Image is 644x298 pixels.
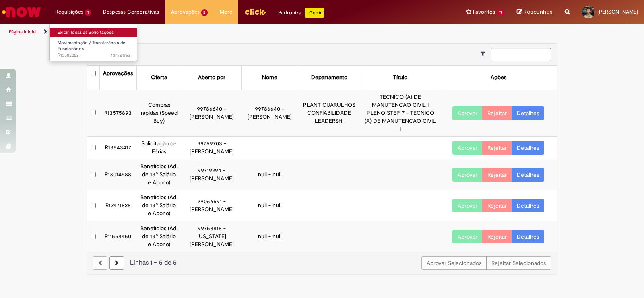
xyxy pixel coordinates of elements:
[244,6,266,18] img: click_logo_yellow_360x200.png
[242,159,297,190] td: null - null
[452,168,483,182] button: Aprovar
[482,141,512,155] button: Rejeitar
[99,137,136,159] td: R13543417
[311,73,347,82] div: Departamento
[99,66,136,90] th: Aprovações
[9,29,37,35] a: Página inicial
[491,73,506,82] div: Ações
[512,199,544,212] a: Detalhes
[524,8,553,16] span: Rascunhos
[151,73,167,82] div: Oferta
[111,52,130,58] span: 13m atrás
[262,73,277,82] div: Nome
[482,199,512,212] button: Rejeitar
[482,106,512,120] button: Rejeitar
[136,90,182,137] td: Compras rápidas (Speed Buy)
[297,90,361,137] td: PLANT GUARULHOS CONFIABILIDADE LEADERSHI
[452,141,483,155] button: Aprovar
[182,137,242,159] td: 99759703 - [PERSON_NAME]
[58,52,130,59] span: R13582022
[6,24,423,39] ul: Trilhas de página
[50,28,138,37] a: Exibir Todas as Solicitações
[182,221,242,252] td: 99758818 - [US_STATE][PERSON_NAME]
[512,141,544,155] a: Detalhes
[55,8,83,16] span: Requisições
[136,221,182,252] td: Benefícios (Ad. de 13º Salário e Abono)
[49,24,137,61] ul: Requisições
[103,8,159,16] span: Despesas Corporativas
[452,106,483,120] button: Aprovar
[182,159,242,190] td: 99719294 - [PERSON_NAME]
[305,8,324,18] p: +GenAi
[171,8,200,16] span: Aprovações
[201,9,208,16] span: 5
[278,8,324,18] div: Padroniza
[512,168,544,182] a: Detalhes
[93,258,551,267] div: Linhas 1 − 5 de 5
[198,73,225,82] div: Aberto por
[452,230,483,243] button: Aprovar
[242,190,297,221] td: null - null
[242,221,297,252] td: null - null
[220,8,232,16] span: More
[482,230,512,243] button: Rejeitar
[497,9,505,16] span: 17
[182,90,242,137] td: 99786640 - [PERSON_NAME]
[452,199,483,212] button: Aprovar
[99,221,136,252] td: R11554450
[482,168,512,182] button: Rejeitar
[111,52,130,58] time: 30/09/2025 14:44:39
[473,8,495,16] span: Favoritos
[512,230,544,243] a: Detalhes
[99,159,136,190] td: R13014588
[512,106,544,120] a: Detalhes
[1,4,42,20] img: ServiceNow
[58,40,125,52] span: Movimentação / Transferência de Funcionários
[103,69,133,78] div: Aprovações
[136,137,182,159] td: Solicitação de Férias
[136,190,182,221] td: Benefícios (Ad. de 13º Salário e Abono)
[393,73,407,82] div: Título
[361,90,440,137] td: TECNICO (A) DE MANUTENCAO CIVIL I PLENO STEP 7 - TECNICO (A) DE MANUTENCAO CIVIL I
[99,190,136,221] td: R12471828
[85,9,91,16] span: 1
[242,90,297,137] td: 99786640 - [PERSON_NAME]
[597,8,638,15] span: [PERSON_NAME]
[517,8,553,16] a: Rascunhos
[99,90,136,137] td: R13575893
[182,190,242,221] td: 99066591 - [PERSON_NAME]
[481,51,489,57] i: Mostrar filtros para: Suas Solicitações
[136,159,182,190] td: Benefícios (Ad. de 13º Salário e Abono)
[50,39,138,56] a: Aberto R13582022 : Movimentação / Transferência de Funcionários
